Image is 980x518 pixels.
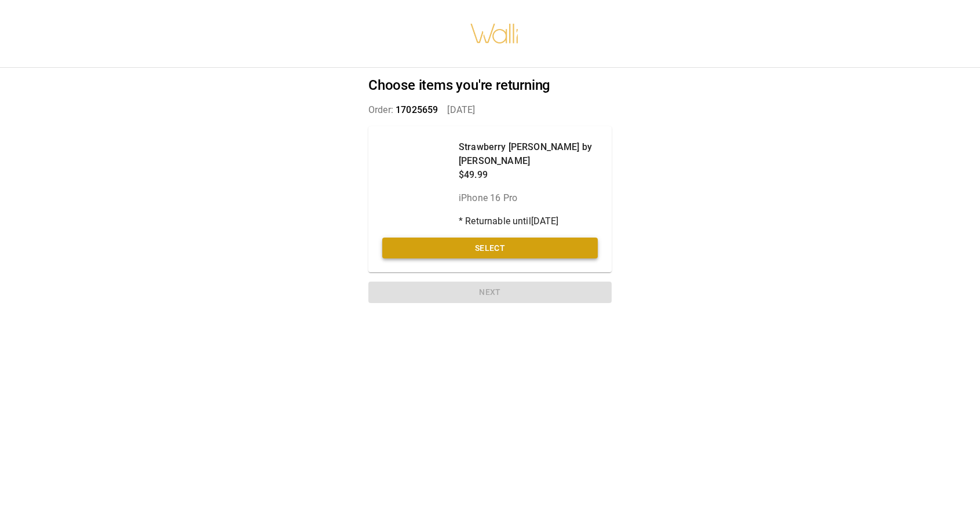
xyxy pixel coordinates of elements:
span: 17025659 [396,104,438,115]
p: $49.99 [459,168,598,182]
p: * Returnable until [DATE] [459,214,598,228]
p: Strawberry [PERSON_NAME] by [PERSON_NAME] [459,140,598,168]
button: Select [382,238,598,259]
img: walli-inc.myshopify.com [470,9,520,59]
p: iPhone 16 Pro [459,191,598,205]
p: Order: [DATE] [368,103,612,117]
h2: Choose items you're returning [368,77,612,94]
